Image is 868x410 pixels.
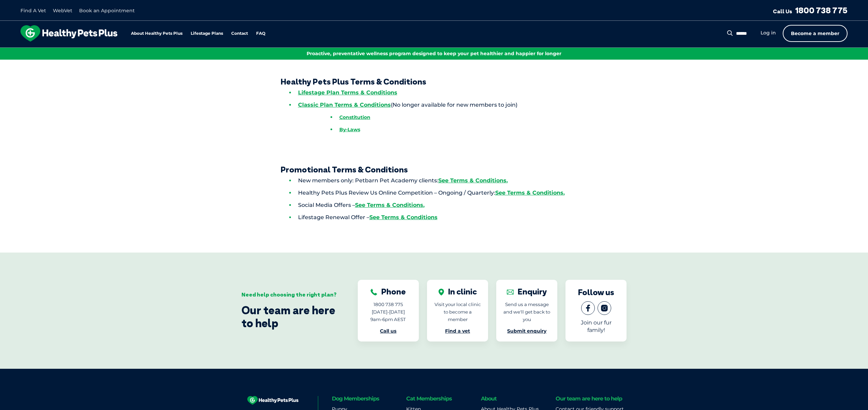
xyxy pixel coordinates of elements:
a: See Terms & Conditions. [355,202,425,208]
a: Lifestage Plans [191,31,223,36]
li: Lifestage Renewal Offer – [289,211,612,224]
span: 1800 738 775 [373,302,403,307]
h6: About [481,396,552,401]
button: Search [726,30,734,36]
h6: Our team are here to help [556,396,622,401]
h6: Cat Memberships [406,396,477,401]
div: In clinic [438,287,477,297]
div: Enquiry [507,287,547,297]
div: Our team are here to help [241,304,337,330]
a: Call us [380,328,396,334]
a: By-Laws [339,126,360,133]
a: See Terms & Conditions [369,214,438,221]
img: Phone [370,289,377,295]
img: HEALTHY PETS PLUS [247,396,298,405]
span: Proactive, preventative wellness program designed to keep your pet healthier and happier for longer [307,50,561,57]
a: See Terms & Conditions. [438,177,508,184]
h1: Promotional Terms & Conditions [257,165,612,174]
a: Contact [231,31,248,36]
li: Healthy Pets Plus Review Us Online Competition – Ongoing / Quarterly: [289,187,612,199]
a: Call Us1800 738 775 [773,5,848,15]
li: (No longer available for new members to join) [289,99,612,136]
a: About Healthy Pets Plus [131,31,182,36]
div: Follow us [578,287,614,297]
a: Find a vet [445,328,470,334]
img: In clinic [438,289,444,295]
a: WebVet [53,7,72,14]
a: See Terms & Conditions. [495,189,565,196]
span: Send us a message and we'll get back to you [503,302,550,322]
li: New members only: Petbarn Pet Academy clients: [289,174,612,187]
span: [DATE]-[DATE] [372,309,405,315]
a: Lifestage Plan Terms & Conditions [298,89,397,96]
span: Visit your local clinic to become a member [435,302,481,322]
a: FAQ [256,31,265,36]
img: Enquiry [507,289,514,295]
img: hpp-logo [20,25,117,42]
a: Book an Appointment [79,7,135,14]
a: Classic Plan Terms & Conditions [298,102,391,108]
a: Constitution [339,114,370,120]
span: Call Us [773,8,792,15]
a: Become a member [783,25,848,42]
a: Log in [761,30,776,36]
li: Social Media Offers – [289,199,612,211]
h1: Healthy Pets Plus Terms & Conditions [257,77,612,87]
h6: Dog Memberships [332,396,403,401]
a: Find A Vet [20,7,46,14]
div: Need help choosing the right plan? [241,291,337,298]
span: 9am-6pm AEST [370,317,406,322]
div: Phone [370,287,406,297]
a: Submit enquiry [507,328,546,334]
p: Join our fur family! [572,319,620,334]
